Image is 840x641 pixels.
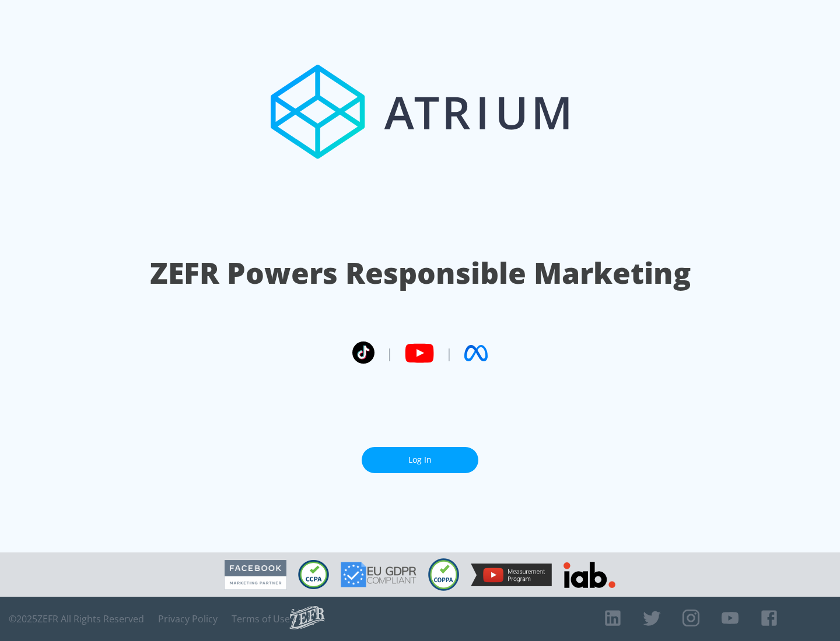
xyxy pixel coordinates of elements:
a: Privacy Policy [158,613,218,625]
img: CCPA Compliant [298,560,329,589]
img: IAB [563,562,615,588]
a: Log In [362,447,478,473]
img: GDPR Compliant [341,562,416,587]
span: | [446,344,453,362]
h1: ZEFR Powers Responsible Marketing [150,253,691,293]
a: Terms of Use [232,613,290,625]
span: | [386,344,393,362]
img: Facebook Marketing Partner [225,560,286,590]
img: YouTube Measurement Program [471,563,552,586]
span: © 2025 ZEFR All Rights Reserved [9,613,144,625]
img: COPPA Compliant [428,558,459,591]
